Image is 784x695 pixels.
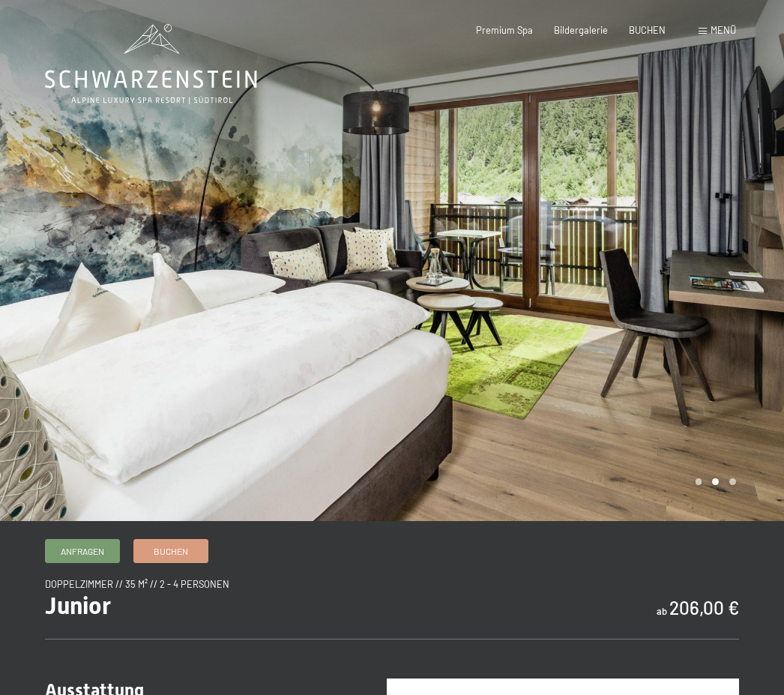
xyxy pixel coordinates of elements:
a: Anfragen [46,540,119,562]
span: Anfragen [61,545,104,558]
span: Junior [45,592,111,620]
a: Premium Spa [476,24,533,36]
span: Menü [711,24,736,36]
span: ab [657,605,667,617]
b: 206,00 € [669,597,739,619]
a: Bildergalerie [554,24,608,36]
span: Buchen [154,545,188,558]
a: Buchen [134,540,208,562]
span: Doppelzimmer // 35 m² // 2 - 4 Personen [45,578,229,590]
a: BUCHEN [629,24,666,36]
